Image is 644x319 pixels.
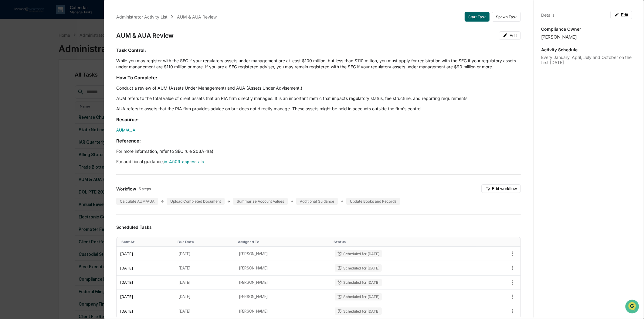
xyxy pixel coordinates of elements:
button: Start Task [465,12,490,22]
a: 🗄️Attestations [42,74,78,85]
span: Data Lookup [12,88,38,94]
p: Compliance Owner [541,26,632,32]
a: 🖐️Preclearance [4,74,42,85]
span: 5 steps [139,187,151,191]
strong: Task Control: [116,47,146,53]
p: Activity Schedule [541,47,632,52]
button: Start new chat [103,48,110,56]
button: Edit workflow [481,184,521,193]
a: 🔎Data Lookup [4,86,41,97]
td: [DATE] [117,290,175,304]
div: Toggle SortBy [238,240,329,244]
div: 🔎 [6,89,11,94]
strong: Resource: [116,117,139,122]
td: [DATE] [117,261,175,275]
a: Powered byPylon [43,103,73,108]
a: ia-4509-appendix-b [164,159,204,164]
iframe: Open customer support [625,299,641,315]
p: AUM refers to the total value of client assets that an RIA firm directly manages. It is an import... [116,95,521,101]
img: 1746055101610-c473b297-6a78-478c-a979-82029cc54cd1 [6,46,17,57]
div: Upload Completed Document [167,198,225,205]
button: Edit [610,11,632,19]
td: [DATE] [175,276,236,290]
td: [PERSON_NAME] [236,247,331,261]
div: Start new chat [21,46,100,53]
a: AUM/AUA [116,128,135,132]
strong: Reference: [116,138,141,144]
h3: Scheduled Tasks [116,225,521,230]
div: Toggle SortBy [178,240,233,244]
div: 🗄️ [44,77,49,82]
div: 🖐️ [6,77,11,82]
p: While you may register with the SEC if your regulatory assets under management are at least $100 ... [116,58,521,70]
div: AUM & AUA Review [116,32,174,39]
td: [PERSON_NAME] [236,290,331,304]
td: [DATE] [117,304,175,318]
td: [PERSON_NAME] [236,276,331,290]
span: Pylon [60,103,73,108]
div: Toggle SortBy [334,240,474,244]
p: For more information, refer to SEC rule 203A-1(a). [116,148,521,154]
div: We're available if you need us! [21,53,77,57]
p: For additional guidance, [116,159,521,165]
td: [DATE] [175,261,236,275]
span: Workflow [116,186,136,191]
div: Calculate AUM/AUA [116,198,158,205]
div: Administrator Activity List [116,14,168,19]
span: Attestations [50,77,75,83]
span: Preclearance [12,77,39,83]
div: Additional Guidance [296,198,338,205]
td: [PERSON_NAME] [236,304,331,318]
td: [DATE] [117,247,175,261]
td: [DATE] [175,247,236,261]
button: Edit [499,31,521,40]
div: Update Books and Records [346,198,400,205]
p: AUA refers to assets that the RIA firm provides advice on but does not directly manage. These ass... [116,106,521,112]
p: How can we help? [6,13,110,22]
p: Conduct a review of AUM (Assets Under Management) and AUA (Assets Under Advisement.) [116,85,521,91]
div: Scheduled for [DATE] [335,250,381,257]
div: Scheduled for [DATE] [335,264,381,272]
td: [DATE] [175,304,236,318]
td: [DATE] [117,276,175,290]
td: [PERSON_NAME] [236,261,331,275]
div: Scheduled for [DATE] [335,279,381,286]
div: AUM & AUA Review [177,14,217,19]
button: Spawn Task [492,12,521,22]
td: [DATE] [175,290,236,304]
div: Toggle SortBy [121,240,173,244]
div: Scheduled for [DATE] [335,307,381,315]
div: Summarize Account Values [233,198,288,205]
strong: How To Complete: [116,75,157,81]
div: Scheduled for [DATE] [335,293,381,300]
div: [PERSON_NAME] [541,34,632,40]
div: Details [541,12,554,18]
div: Every January, April, July and October on the first [DATE] [541,55,632,65]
